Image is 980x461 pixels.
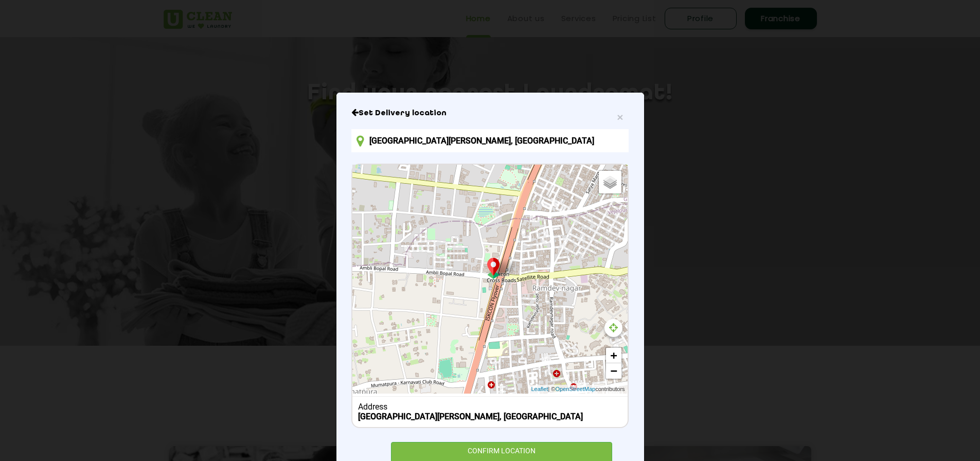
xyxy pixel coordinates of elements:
a: Zoom out [606,363,621,379]
button: Close [617,112,623,122]
a: Leaflet [531,385,548,394]
b: [GEOGRAPHIC_DATA][PERSON_NAME], [GEOGRAPHIC_DATA] [358,412,583,421]
span: × [617,111,623,123]
input: Enter location [351,129,628,152]
div: | © contributors [528,385,627,394]
a: OpenStreetMap [555,385,595,394]
h6: Close [351,108,628,118]
div: Address [358,402,622,412]
a: Layers [599,171,621,193]
a: Zoom in [606,348,621,363]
